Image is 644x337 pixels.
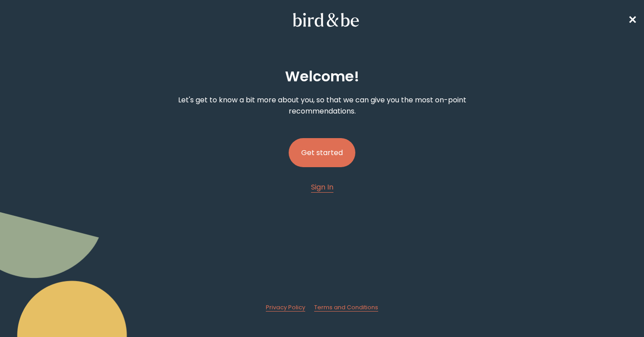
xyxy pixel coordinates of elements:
[285,66,359,87] h2: Welcome !
[289,138,355,167] button: Get started
[289,124,355,181] a: Get started
[311,181,333,193] a: Sign In
[168,94,476,117] p: Let's get to know a bit more about you, so that we can give you the most on-point recommendations.
[628,13,637,27] span: ✕
[628,12,637,28] a: ✕
[314,303,378,312] a: Terms and Conditions
[599,295,635,328] iframe: Gorgias live chat messenger
[311,182,333,192] span: Sign In
[266,303,305,312] a: Privacy Policy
